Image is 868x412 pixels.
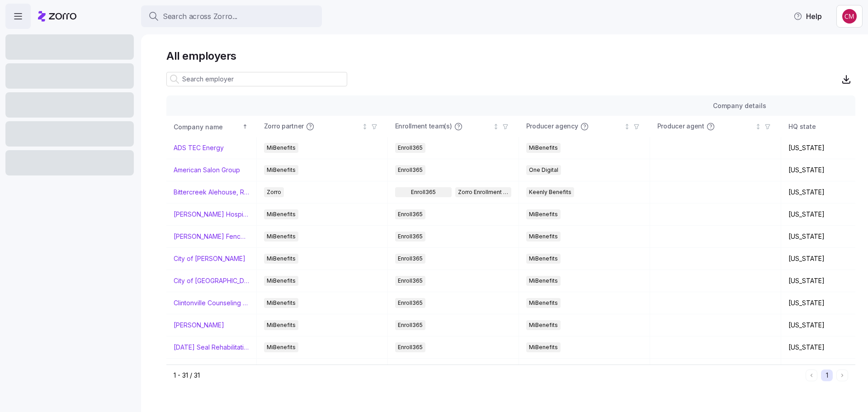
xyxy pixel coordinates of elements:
[174,188,249,197] a: Bittercreek Alehouse, Red Feather Lounge, Diablo & Sons Saloon
[398,342,423,352] span: Enroll365
[398,276,423,286] span: Enroll365
[529,232,558,242] span: MiBenefits
[398,320,423,330] span: Enroll365
[786,7,829,25] button: Help
[836,369,848,381] button: Next page
[267,143,296,153] span: MiBenefits
[529,143,558,153] span: MiBenefits
[842,9,857,24] img: c76f7742dad050c3772ef460a101715e
[519,116,650,137] th: Producer agencyNot sorted
[398,232,423,242] span: Enroll365
[264,122,304,131] span: Zorro partner
[529,187,571,197] span: Keenly Benefits
[395,122,452,131] span: Enrollment team(s)
[529,209,558,219] span: MiBenefits
[163,11,237,22] span: Search across Zorro...
[267,320,296,330] span: MiBenefits
[529,165,558,175] span: One Digital
[267,276,296,286] span: MiBenefits
[650,116,781,137] th: Producer agentNot sorted
[755,123,761,130] div: Not sorted
[166,116,257,137] th: Company nameSorted ascending
[529,365,558,374] span: MiBenefits
[174,298,249,308] a: Clintonville Counseling and Wellness
[398,298,423,308] span: Enroll365
[166,72,347,86] input: Search employer
[526,122,578,131] span: Producer agency
[657,122,704,131] span: Producer agent
[458,187,509,197] span: Zorro Enrollment Team
[388,116,519,137] th: Enrollment team(s)Not sorted
[174,276,249,285] a: City of [GEOGRAPHIC_DATA]
[267,232,296,242] span: MiBenefits
[174,166,240,175] a: American Salon Group
[267,342,296,352] span: MiBenefits
[362,123,368,130] div: Not sorted
[166,49,855,63] h1: All employers
[398,209,423,219] span: Enroll365
[267,165,296,175] span: MiBenefits
[267,298,296,308] span: MiBenefits
[267,187,281,197] span: Zorro
[529,276,558,286] span: MiBenefits
[174,321,224,330] a: [PERSON_NAME]
[806,369,817,381] button: Previous page
[257,116,388,137] th: Zorro partnerNot sorted
[398,365,423,374] span: Enroll365
[174,210,249,219] a: [PERSON_NAME] Hospitality
[174,343,249,352] a: [DATE] Seal Rehabilitation Center of [GEOGRAPHIC_DATA]
[267,365,296,374] span: MiBenefits
[821,369,833,381] button: 1
[267,254,296,264] span: MiBenefits
[174,143,224,152] a: ADS TEC Energy
[242,123,248,130] div: Sorted ascending
[529,320,558,330] span: MiBenefits
[267,209,296,219] span: MiBenefits
[174,122,241,132] div: Company name
[174,254,245,263] a: City of [PERSON_NAME]
[529,342,558,352] span: MiBenefits
[411,187,436,197] span: Enroll365
[493,123,499,130] div: Not sorted
[398,165,423,175] span: Enroll365
[624,123,630,130] div: Not sorted
[793,11,822,22] span: Help
[398,254,423,264] span: Enroll365
[529,298,558,308] span: MiBenefits
[141,5,322,27] button: Search across Zorro...
[398,143,423,153] span: Enroll365
[174,232,249,241] a: [PERSON_NAME] Fence Company
[174,371,802,380] div: 1 - 31 / 31
[529,254,558,264] span: MiBenefits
